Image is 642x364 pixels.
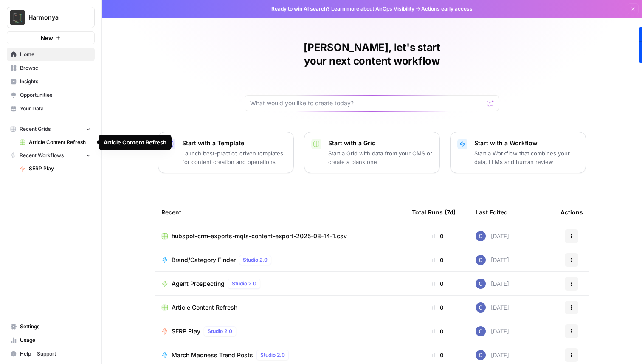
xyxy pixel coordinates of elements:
[476,302,486,313] img: m2lmfqgdyzi7x1mh6gfcxnk3cu1j
[476,231,509,241] div: [DATE]
[304,132,440,173] button: Start with a GridStart a Grid with data from your CMS or create a blank one
[161,350,398,360] a: March Madness Trend PostsStudio 2.0
[476,279,486,289] img: m2lmfqgdyzi7x1mh6gfcxnk3cu1j
[260,351,285,359] span: Studio 2.0
[476,231,486,241] img: m2lmfqgdyzi7x1mh6gfcxnk3cu1j
[20,51,91,58] span: Home
[20,350,91,358] span: Help + Support
[172,303,237,312] span: Article Content Refresh
[16,162,95,175] a: SERP Play
[7,61,95,75] a: Browse
[29,165,91,172] span: SERP Play
[476,326,486,336] img: m2lmfqgdyzi7x1mh6gfcxnk3cu1j
[421,5,473,13] span: Actions early access
[7,123,95,135] button: Recent Grids
[412,279,462,288] div: 0
[172,351,253,359] span: March Madness Trend Posts
[20,152,64,159] span: Recent Workflows
[172,256,236,264] span: Brand/Category Finder
[161,303,398,312] a: Article Content Refresh
[7,75,95,88] a: Insights
[20,323,91,330] span: Settings
[560,200,583,224] div: Actions
[182,139,287,147] p: Start with a Template
[328,139,433,147] p: Start with a Grid
[243,256,267,264] span: Studio 2.0
[7,102,95,116] a: Your Data
[41,34,53,42] span: New
[476,350,486,360] img: m2lmfqgdyzi7x1mh6gfcxnk3cu1j
[412,232,462,240] div: 0
[331,6,359,12] a: Learn more
[7,333,95,347] a: Usage
[20,105,91,113] span: Your Data
[412,327,462,336] div: 0
[476,279,509,289] div: [DATE]
[7,7,95,28] button: Workspace: Harmonya
[20,91,91,99] span: Opportunities
[476,200,508,224] div: Last Edited
[232,280,256,288] span: Studio 2.0
[182,149,287,166] p: Launch best-practice driven templates for content creation and operations
[161,326,398,336] a: SERP PlayStudio 2.0
[16,135,95,149] a: Article Content Refresh
[476,302,509,313] div: [DATE]
[271,5,414,13] span: Ready to win AI search? about AirOps Visibility
[476,350,509,360] div: [DATE]
[158,132,294,173] button: Start with a TemplateLaunch best-practice driven templates for content creation and operations
[7,347,95,361] button: Help + Support
[104,138,166,147] div: Article Content Refresh
[161,200,398,224] div: Recent
[20,64,91,72] span: Browse
[412,200,456,224] div: Total Runs (7d)
[20,78,91,85] span: Insights
[172,279,225,288] span: Agent Prospecting
[450,132,586,173] button: Start with a WorkflowStart a Workflow that combines your data, LLMs and human review
[7,149,95,162] button: Recent Workflows
[7,31,95,44] button: New
[7,320,95,333] a: Settings
[245,41,499,68] h1: [PERSON_NAME], let's start your next content workflow
[10,10,25,25] img: Harmonya Logo
[172,232,347,240] span: hubspot-crm-exports-mqls-content-export-2025-08-14-1.csv
[172,327,200,336] span: SERP Play
[412,256,462,264] div: 0
[161,232,398,240] a: hubspot-crm-exports-mqls-content-export-2025-08-14-1.csv
[476,326,509,336] div: [DATE]
[476,255,509,265] div: [DATE]
[208,327,232,335] span: Studio 2.0
[474,139,579,147] p: Start with a Workflow
[412,351,462,359] div: 0
[20,125,51,133] span: Recent Grids
[28,13,80,22] span: Harmonya
[161,279,398,289] a: Agent ProspectingStudio 2.0
[250,99,484,107] input: What would you like to create today?
[161,255,398,265] a: Brand/Category FinderStudio 2.0
[412,303,462,312] div: 0
[29,138,91,146] span: Article Content Refresh
[7,88,95,102] a: Opportunities
[474,149,579,166] p: Start a Workflow that combines your data, LLMs and human review
[20,336,91,344] span: Usage
[328,149,433,166] p: Start a Grid with data from your CMS or create a blank one
[476,255,486,265] img: m2lmfqgdyzi7x1mh6gfcxnk3cu1j
[7,48,95,61] a: Home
